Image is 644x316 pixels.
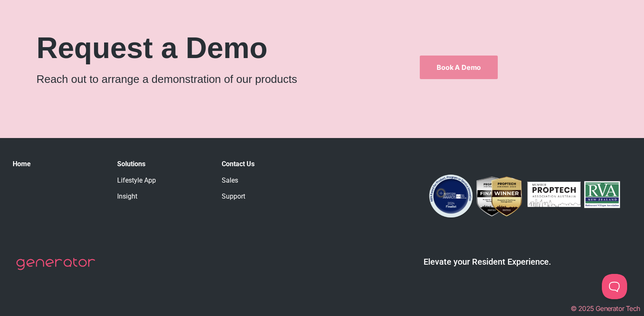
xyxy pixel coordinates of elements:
[36,33,379,63] h2: Request a Demo
[602,274,627,299] iframe: Toggle Customer Support
[343,257,631,267] h5: Elevate your Resident Experience.​
[13,160,31,168] a: Home
[222,176,238,184] a: Sales
[571,304,640,313] span: © 2025 Generator Tech
[222,160,255,168] strong: Contact Us
[222,192,245,200] a: Support
[420,56,498,79] a: Book a Demo
[117,160,145,168] strong: Solutions
[437,64,481,71] span: Book a Demo
[117,176,156,184] a: Lifestyle App
[36,71,379,88] p: Reach out to arrange a demonstration of our products
[117,192,137,200] a: Insight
